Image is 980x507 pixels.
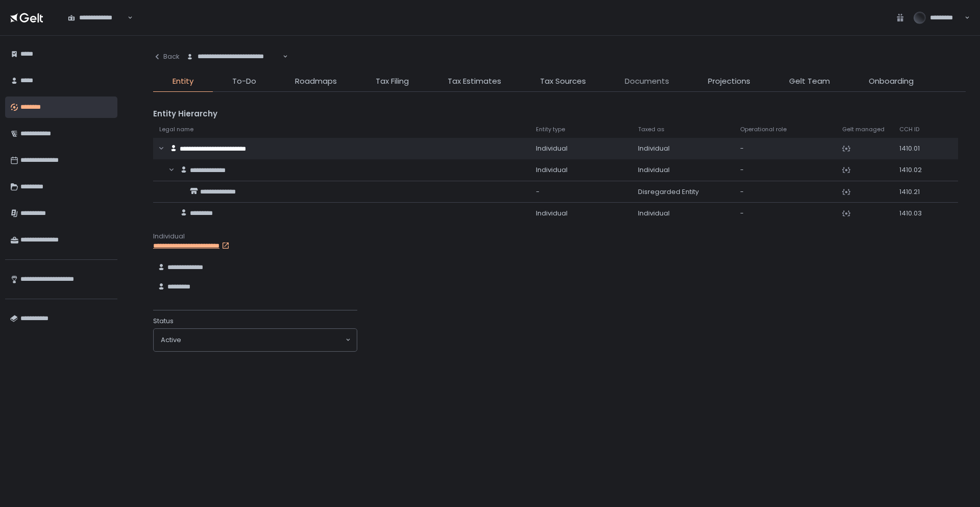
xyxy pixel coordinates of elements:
div: - [740,165,830,175]
div: Individual [536,209,626,218]
div: - [740,144,830,153]
span: Legal name [159,126,193,133]
span: Tax Sources [540,76,586,87]
div: Search for option [154,329,357,351]
span: Entity type [536,126,565,133]
span: CCH ID [899,126,919,133]
span: Documents [625,76,669,87]
div: 1410.02 [899,165,932,175]
span: Projections [708,76,750,87]
div: Entity Hierarchy [153,108,966,120]
span: Tax Filing [376,76,409,87]
div: - [536,187,626,197]
span: Taxed as [638,126,665,133]
span: Tax Estimates [448,76,501,87]
div: Search for option [180,46,288,67]
span: Status [153,317,174,326]
div: 1410.03 [899,209,932,218]
span: Gelt managed [842,126,885,133]
div: Individual [638,209,728,218]
div: 1410.21 [899,187,932,197]
div: Search for option [61,7,133,29]
span: Entity [173,76,193,87]
div: Disregarded Entity [638,187,728,197]
span: Gelt Team [789,76,830,87]
div: - [740,187,830,197]
span: To-Do [232,76,256,87]
div: Individual [638,144,728,153]
span: active [161,335,181,345]
span: Roadmaps [295,76,337,87]
button: Back [153,46,180,67]
input: Search for option [126,13,127,23]
div: Individual [536,144,626,153]
div: Back [153,52,180,61]
div: - [740,209,830,218]
div: Individual [536,165,626,175]
div: Individual [153,232,966,241]
span: Onboarding [869,76,914,87]
div: 1410.01 [899,144,932,153]
input: Search for option [181,335,345,345]
span: Operational role [740,126,787,133]
input: Search for option [281,52,282,62]
div: Individual [638,165,728,175]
